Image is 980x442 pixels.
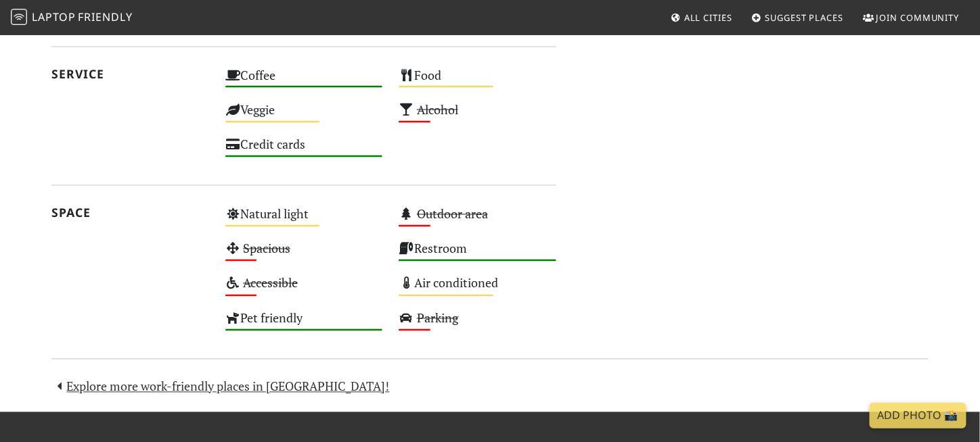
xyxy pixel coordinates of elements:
s: Parking [417,310,458,326]
s: Spacious [243,241,290,257]
div: Pet friendly [217,308,391,342]
a: Suggest Places [747,5,849,30]
div: Restroom [391,238,564,272]
s: Accessible [243,275,298,291]
h2: Space [51,206,209,220]
span: Join Community [876,11,960,24]
div: Food [391,64,564,99]
span: All Cities [684,11,732,24]
div: Natural light [217,203,391,238]
span: Friendly [78,9,132,24]
h2: Service [51,67,209,81]
a: All Cities [665,5,738,30]
span: Laptop [32,9,76,24]
div: Credit cards [217,134,391,168]
a: Explore more work-friendly places in [GEOGRAPHIC_DATA]! [51,378,390,395]
a: Join Community [857,5,965,30]
s: Alcohol [417,101,458,118]
a: LaptopFriendly LaptopFriendly [11,6,133,30]
div: Coffee [217,64,391,99]
s: Outdoor area [417,206,488,222]
div: Air conditioned [391,272,564,307]
div: Veggie [217,99,391,133]
img: LaptopFriendly [11,9,27,25]
span: Suggest Places [765,11,844,24]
